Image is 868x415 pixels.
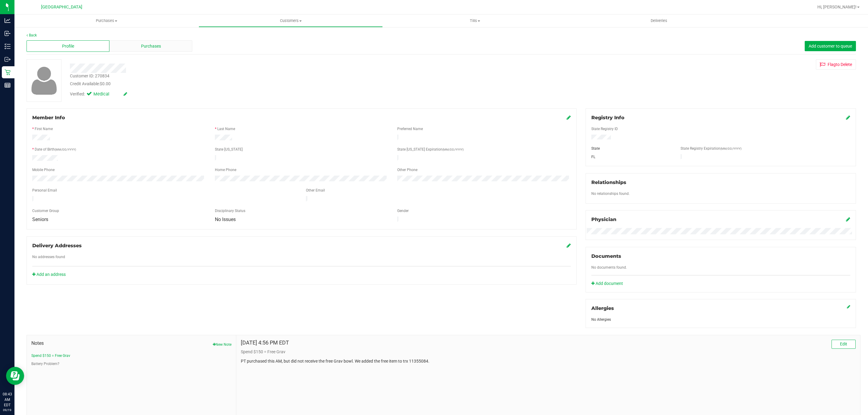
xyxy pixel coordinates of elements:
[591,115,624,120] span: Registry Info
[591,280,626,287] a: Add document
[306,188,325,193] label: Other Email
[32,115,65,120] span: Member Info
[70,91,127,98] div: Verified:
[840,342,847,346] span: Edit
[3,408,12,412] p: 09/19
[31,340,231,347] span: Notes
[32,254,65,260] label: No addresses found
[591,217,616,222] span: Physician
[32,243,82,248] span: Delivery Addresses
[241,340,289,346] h4: [DATE] 4:56 PM EDT
[35,147,76,152] label: Date of Birth
[591,253,621,259] span: Documents
[591,317,850,322] div: No Allergies
[100,81,111,86] span: $0.00
[70,81,480,87] div: Credit Available:
[241,349,856,355] p: Spend $150 = Free Grav
[32,208,59,214] label: Customer Group
[832,340,856,349] button: Edit
[643,18,675,23] span: Deliveries
[41,5,82,10] span: [GEOGRAPHIC_DATA]
[14,14,199,27] a: Purchases
[591,126,618,132] label: State Registry ID
[31,361,59,367] button: Battery Problem?
[6,367,24,385] iframe: Resource center
[587,154,676,160] div: FL
[397,126,423,132] label: Preferred Name
[213,342,231,347] button: New Note
[28,65,60,96] img: user-icon.png
[805,41,856,51] button: Add customer to queue
[383,14,567,27] a: Tills
[217,126,235,132] label: Last Name
[32,217,48,222] span: Seniors
[567,14,751,27] a: Deliveries
[591,305,614,311] span: Allergies
[591,265,627,270] span: No documents found.
[809,44,852,48] span: Add customer to queue
[397,167,417,173] label: Other Phone
[587,146,676,151] div: State
[5,82,11,88] inline-svg: Reports
[32,167,55,173] label: Mobile Phone
[70,73,109,79] div: Customer ID: 270834
[720,147,741,150] span: (MM/DD/YYYY)
[31,353,70,358] button: Spend $150 = Free Grav
[55,148,76,151] span: (MM/DD/YYYY)
[5,43,11,49] inline-svg: Inventory
[215,208,245,214] label: Disciplinary Status
[397,208,409,214] label: Gender
[3,392,12,408] p: 08:43 AM EDT
[383,18,567,23] span: Tills
[5,30,11,36] inline-svg: Inbound
[591,179,626,185] span: Relationships
[442,148,464,151] span: (MM/DD/YYYY)
[199,14,383,27] a: Customers
[5,69,11,75] inline-svg: Retail
[32,272,66,277] a: Add an address
[5,56,11,62] inline-svg: Outbound
[816,59,856,70] button: Flagto Delete
[681,146,741,151] label: State Registry Expiration
[5,17,11,23] inline-svg: Analytics
[241,358,856,364] p: PT purchased this AM, but did not receive the free Grav bowl. We added the free item to trx 11355...
[397,147,464,152] label: State [US_STATE] Expiration
[141,43,161,49] span: Purchases
[27,33,37,37] a: Back
[215,167,236,173] label: Home Phone
[817,5,857,9] span: Hi, [PERSON_NAME]!
[215,217,236,222] span: No Issues
[14,18,199,23] span: Purchases
[35,126,53,132] label: First Name
[215,147,243,152] label: State [US_STATE]
[32,188,57,193] label: Personal Email
[62,43,74,49] span: Profile
[199,18,382,23] span: Customers
[591,191,630,196] label: No relationships found.
[93,91,118,98] span: Medical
